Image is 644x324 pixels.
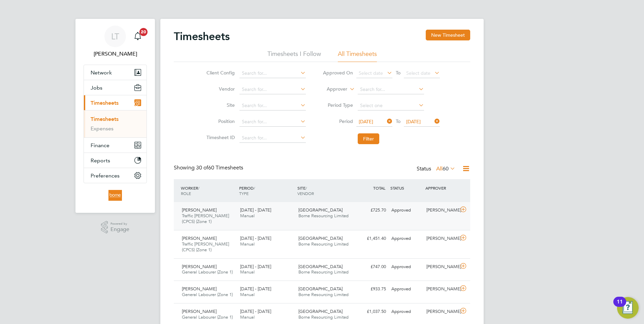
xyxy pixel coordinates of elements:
[298,213,349,219] span: Borne Resourcing Limited
[91,116,119,122] a: Timesheets
[359,70,383,76] span: Select date
[424,284,459,295] div: [PERSON_NAME]
[424,306,459,317] div: [PERSON_NAME]
[298,207,343,213] span: [GEOGRAPHIC_DATA]
[240,207,271,213] span: [DATE] - [DATE]
[354,284,389,295] div: £933.75
[617,297,639,319] button: Open Resource Center, 11 new notifications
[240,213,255,219] span: Manual
[239,101,306,110] input: Search for...
[358,133,379,144] button: Filter
[240,269,255,275] span: Manual
[323,70,353,76] label: Approved On
[406,70,430,76] span: Select date
[424,205,459,216] div: [PERSON_NAME]
[298,264,343,269] span: [GEOGRAPHIC_DATA]
[204,118,235,124] label: Position
[91,142,109,149] span: Finance
[358,101,424,110] input: Select one
[389,261,424,272] div: Approved
[111,32,119,41] span: LT
[108,190,122,201] img: borneltd-logo-retina.png
[424,182,459,194] div: APPROVER
[424,233,459,244] div: [PERSON_NAME]
[394,68,402,77] span: To
[338,50,377,62] li: All Timesheets
[110,227,129,232] span: Engage
[179,182,237,199] div: WORKER
[240,286,271,292] span: [DATE] - [DATE]
[240,309,271,314] span: [DATE] - [DATE]
[75,19,155,213] nav: Main navigation
[354,233,389,244] div: £1,451.40
[239,191,249,196] span: TYPE
[182,235,217,241] span: [PERSON_NAME]
[240,235,271,241] span: [DATE] - [DATE]
[182,314,233,320] span: General Labourer (Zone 1)
[240,264,271,269] span: [DATE] - [DATE]
[394,117,402,126] span: To
[182,241,229,253] span: Traffic [PERSON_NAME] (CPCS) (Zone 1)
[389,182,424,194] div: STATUS
[139,28,148,36] span: 20
[240,241,255,247] span: Manual
[406,119,421,125] span: [DATE]
[204,70,235,76] label: Client Config
[317,86,347,93] label: Approver
[204,134,235,140] label: Timesheet ID
[91,69,112,76] span: Network
[358,85,424,94] input: Search for...
[204,102,235,108] label: Site
[389,205,424,216] div: Approved
[204,86,235,92] label: Vendor
[298,241,349,247] span: Borne Resourcing Limited
[298,292,349,297] span: Borne Resourcing Limited
[389,233,424,244] div: Approved
[196,164,208,171] span: 30 of
[239,117,306,127] input: Search for...
[237,182,296,199] div: PERIOD
[298,314,349,320] span: Borne Resourcing Limited
[110,221,129,227] span: Powered by
[354,261,389,272] div: £747.00
[182,207,217,213] span: [PERSON_NAME]
[298,309,343,314] span: [GEOGRAPHIC_DATA]
[131,26,144,47] a: 20
[267,50,321,62] li: Timesheets I Follow
[297,191,314,196] span: VENDOR
[354,306,389,317] div: £1,037.50
[84,65,147,80] button: Network
[182,269,233,275] span: General Labourer (Zone 1)
[359,119,373,125] span: [DATE]
[84,153,147,168] button: Reports
[91,85,102,91] span: Jobs
[182,286,217,292] span: [PERSON_NAME]
[443,165,449,172] span: 60
[84,95,147,110] button: Timesheets
[91,157,110,164] span: Reports
[101,221,130,234] a: Powered byEngage
[198,185,199,191] span: /
[389,306,424,317] div: Approved
[323,102,353,108] label: Period Type
[254,185,255,191] span: /
[84,26,147,58] a: LT[PERSON_NAME]
[196,164,243,171] span: 60 Timesheets
[182,309,217,314] span: [PERSON_NAME]
[174,164,245,171] div: Showing
[417,164,457,174] div: Status
[426,30,470,40] button: New Timesheet
[239,133,306,143] input: Search for...
[91,100,119,106] span: Timesheets
[240,314,255,320] span: Manual
[84,168,147,183] button: Preferences
[240,292,255,297] span: Manual
[182,292,233,297] span: General Labourer (Zone 1)
[84,138,147,153] button: Finance
[91,172,120,179] span: Preferences
[323,118,353,124] label: Period
[436,165,455,172] label: All
[298,269,349,275] span: Borne Resourcing Limited
[182,264,217,269] span: [PERSON_NAME]
[424,261,459,272] div: [PERSON_NAME]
